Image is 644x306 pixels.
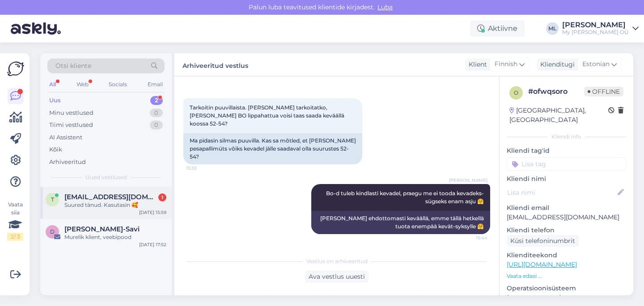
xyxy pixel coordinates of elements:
[7,233,23,241] div: 2 / 3
[75,79,90,90] div: Web
[186,165,220,172] span: 15:33
[139,241,166,248] div: [DATE] 17:52
[49,158,86,167] div: Arhiveeritud
[562,21,629,29] div: [PERSON_NAME]
[49,121,93,130] div: Tiimi vestlused
[190,104,346,127] span: Tarkoitin puuvillaista. [PERSON_NAME] tarkoitatko, [PERSON_NAME] BO lippahattua voisi taas saada ...
[326,190,484,205] span: Bo-d tuleb kindlasti kevadel, praegu me ei tooda kevadeks-sügseks enam asju 🤗
[49,145,62,154] div: Kõik
[582,59,610,69] span: Estonian
[507,213,626,222] p: [EMAIL_ADDRESS][DOMAIN_NAME]
[507,260,577,268] a: [URL][DOMAIN_NAME]
[507,133,626,141] div: Kliendi info
[7,60,24,77] img: Askly Logo
[454,235,487,241] span: 15:44
[537,60,575,69] div: Klienditugi
[507,203,626,213] p: Kliendi email
[7,201,23,241] div: Vaata siia
[51,196,54,203] span: t
[514,89,518,96] span: o
[50,228,55,235] span: D
[49,109,93,117] div: Minu vestlused
[306,257,368,265] span: Vestlus on arhiveeritud
[495,59,517,69] span: Finnish
[182,59,248,71] label: Arhiveeritud vestlus
[507,235,579,247] div: Küsi telefoninumbrit
[150,109,163,117] div: 0
[562,21,639,36] a: [PERSON_NAME]My [PERSON_NAME] OÜ
[64,193,157,201] span: tbaghishvili@gmail.com
[107,79,129,90] div: Socials
[507,174,626,184] p: Kliendi nimi
[562,29,629,36] div: My [PERSON_NAME] OÜ
[85,173,127,181] span: Uued vestlused
[139,209,166,216] div: [DATE] 15:59
[507,157,626,171] input: Lisa tag
[507,293,626,302] p: [MEDICAL_DATA]
[584,87,623,96] span: Offline
[546,22,559,35] div: ML
[465,60,487,69] div: Klient
[509,106,608,125] div: [GEOGRAPHIC_DATA], [GEOGRAPHIC_DATA]
[507,188,616,197] input: Lisa nimi
[528,86,584,97] div: # ofwqsoro
[507,226,626,235] p: Kliendi telefon
[64,201,166,209] div: Suured tänud. Kasutasin 🥰
[150,121,163,130] div: 0
[49,133,82,142] div: AI Assistent
[55,61,91,71] span: Otsi kliente
[146,79,165,90] div: Email
[158,193,166,201] div: 1
[375,3,395,11] span: Luba
[47,79,58,90] div: All
[64,233,166,241] div: Murelik klient, veebipood
[449,177,487,184] span: [PERSON_NAME]
[507,284,626,293] p: Operatsioonisüsteem
[64,225,140,233] span: Diana Remets-Savi
[150,96,163,105] div: 2
[49,96,61,105] div: Uus
[507,251,626,260] p: Klienditeekond
[470,21,525,37] div: Aktiivne
[507,272,626,280] p: Vaata edasi ...
[311,211,490,234] div: [PERSON_NAME] ehdottomasti keväällä, emme tällä hetkellä tuota enempää kevät-syksylle 🤗
[507,146,626,155] p: Kliendi tag'id
[183,133,362,164] div: Ma pidasin silmas puuvilla. Kas sa mõtled, et [PERSON_NAME] pesapallimüts võiks kevadel jälle saa...
[305,271,369,283] div: Ava vestlus uuesti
